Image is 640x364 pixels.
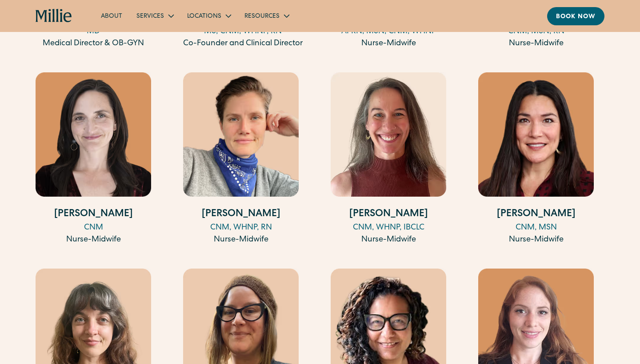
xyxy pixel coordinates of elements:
h4: [PERSON_NAME] [331,207,446,222]
h4: [PERSON_NAME] [36,207,151,222]
div: Nurse-Midwife [331,38,446,50]
div: Nurse-Midwife [478,38,594,50]
h4: [PERSON_NAME] [478,207,594,222]
div: Nurse-Midwife [331,234,446,246]
a: [PERSON_NAME]CNM, WHNP, RNNurse-Midwife [183,72,299,246]
a: Book now [547,7,604,25]
div: Co-Founder and Clinical Director [183,38,303,50]
div: CNM [36,222,151,234]
div: CNM, MSN [478,222,594,234]
div: Locations [180,8,237,23]
h4: [PERSON_NAME] [183,207,299,222]
a: [PERSON_NAME]CNM, MSNNurse-Midwife [478,72,594,246]
div: Nurse-Midwife [478,234,594,246]
a: [PERSON_NAME]CNM, WHNP, IBCLCNurse-Midwife [331,72,446,246]
div: Nurse-Midwife [183,234,299,246]
a: home [36,9,72,23]
div: CNM, WHNP, IBCLC [331,222,446,234]
div: Services [136,12,164,21]
div: Resources [244,12,280,21]
div: Medical Director & OB-GYN [36,38,151,50]
div: Locations [187,12,221,21]
div: Resources [237,8,296,23]
a: About [94,8,129,23]
a: [PERSON_NAME]CNMNurse-Midwife [36,72,151,246]
div: Services [129,8,180,23]
div: Book now [556,12,596,22]
div: CNM, WHNP, RN [183,222,299,234]
div: Nurse-Midwife [36,234,151,246]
